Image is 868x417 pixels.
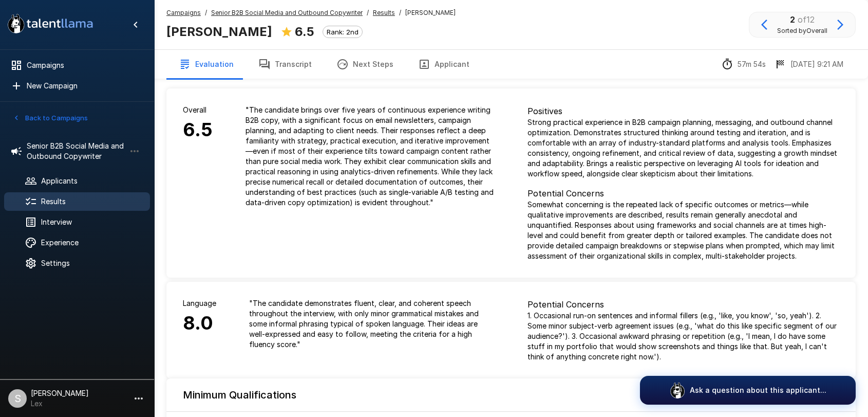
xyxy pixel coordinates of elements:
[367,8,369,18] span: /
[183,387,296,403] h6: Minimum Qualifications
[669,382,686,398] img: logo_glasses@2x.png
[323,28,362,36] span: Rank: 2nd
[790,14,795,25] b: 2
[246,105,495,208] p: " The candidate brings over five years of continuous experience writing B2B copy, with a signific...
[295,24,314,39] b: 6.5
[527,187,839,200] p: Potential Concerns
[777,26,827,36] span: Sorted by Overall
[399,8,401,18] span: /
[527,105,839,117] p: Positives
[183,309,216,338] h6: 8.0
[527,117,839,179] p: Strong practical experience in B2B campaign planning, messaging, and outbound channel optimizatio...
[527,311,839,362] p: 1. Occasional run-on sentences and informal fillers (e.g., 'like, you know', 'so, yeah'). 2. Some...
[738,59,766,69] p: 57m 54s
[790,59,843,69] p: [DATE] 9:21 AM
[690,385,826,395] p: Ask a question about this applicant...
[527,200,839,261] p: Somewhat concerning is the repeated lack of specific outcomes or metrics—while qualitative improv...
[721,58,766,70] div: The time between starting and completing the interview
[774,58,843,70] div: The date and time when the interview was completed
[166,50,246,79] button: Evaluation
[406,50,482,79] button: Applicant
[205,8,207,18] span: /
[211,9,363,16] u: Senior B2B Social Media and Outbound Copywriter
[166,24,272,39] b: [PERSON_NAME]
[183,115,213,145] h6: 6.5
[249,298,495,350] p: " The candidate demonstrates fluent, clear, and coherent speech throughout the interview, with on...
[246,50,324,79] button: Transcript
[373,9,395,16] u: Results
[183,298,216,309] p: Language
[183,105,213,115] p: Overall
[405,8,456,18] span: [PERSON_NAME]
[798,14,815,25] span: of 12
[640,376,856,405] button: Ask a question about this applicant...
[324,50,406,79] button: Next Steps
[166,9,201,16] u: Campaigns
[527,298,839,311] p: Potential Concerns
